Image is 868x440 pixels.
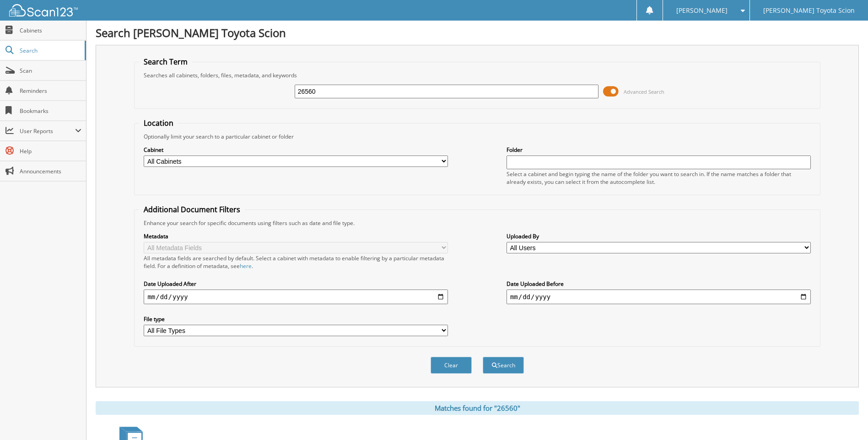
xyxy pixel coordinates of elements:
[144,146,448,154] label: Cabinet
[20,27,81,34] span: Cabinets
[139,219,815,227] div: Enhance your search for specific documents using filters such as date and file type.
[139,204,245,215] legend: Additional Document Filters
[96,25,859,40] h1: Search [PERSON_NAME] Toyota Scion
[20,147,81,155] span: Help
[20,67,81,75] span: Scan
[20,107,81,115] span: Bookmarks
[240,262,252,270] a: here
[20,167,81,175] span: Announcements
[144,315,448,323] label: File type
[676,8,728,13] span: [PERSON_NAME]
[507,280,811,288] label: Date Uploaded Before
[144,254,448,270] div: All metadata fields are searched by default. Select a cabinet with metadata to enable filtering b...
[144,290,448,304] input: start
[507,290,811,304] input: end
[20,127,75,135] span: User Reports
[20,47,80,54] span: Search
[139,118,178,128] legend: Location
[20,87,81,95] span: Reminders
[483,357,524,374] button: Search
[507,232,811,240] label: Uploaded By
[763,8,855,13] span: [PERSON_NAME] Toyota Scion
[431,357,472,374] button: Clear
[624,88,664,95] span: Advanced Search
[139,71,815,79] div: Searches all cabinets, folders, files, metadata, and keywords
[144,280,448,288] label: Date Uploaded After
[144,232,448,240] label: Metadata
[507,170,811,186] div: Select a cabinet and begin typing the name of the folder you want to search in. If the name match...
[139,57,192,67] legend: Search Term
[9,4,78,16] img: scan123-logo-white.svg
[96,401,859,415] div: Matches found for "26560"
[507,146,811,154] label: Folder
[139,133,815,140] div: Optionally limit your search to a particular cabinet or folder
